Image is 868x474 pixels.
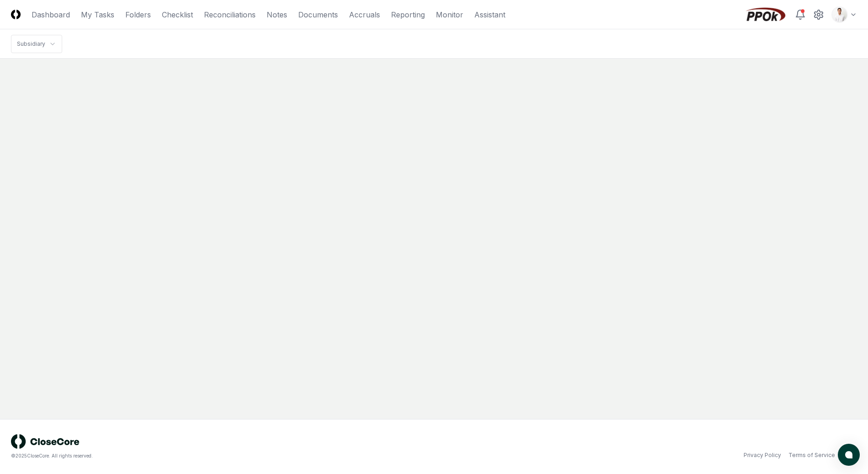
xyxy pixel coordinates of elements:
a: Accruals [349,9,380,20]
a: My Tasks [81,9,114,20]
a: Checklist [162,9,193,20]
img: d09822cc-9b6d-4858-8d66-9570c114c672_b0bc35f1-fa8e-4ccc-bc23-b02c2d8c2b72.png [832,7,847,22]
a: Notes [267,9,287,20]
nav: breadcrumb [11,35,62,53]
div: © 2025 CloseCore. All rights reserved. [11,452,434,459]
a: Terms of Service [788,451,835,459]
img: PPOk logo [744,7,788,22]
img: Logo [11,10,21,19]
a: Privacy Policy [744,451,781,459]
a: Reconciliations [204,9,256,20]
a: Documents [298,9,338,20]
img: logo [11,434,80,449]
a: Monitor [436,9,463,20]
a: Dashboard [32,9,70,20]
a: Reporting [391,9,425,20]
button: atlas-launcher [838,444,860,466]
div: Subsidiary [17,40,45,48]
a: Assistant [474,9,505,20]
a: Folders [125,9,151,20]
